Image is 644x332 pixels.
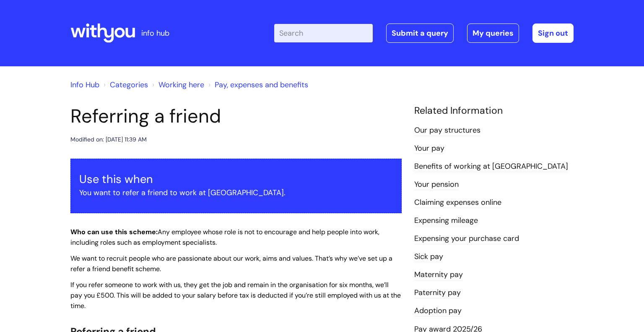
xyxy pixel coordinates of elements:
a: Working here [158,80,204,90]
li: Solution home [101,78,148,91]
a: Sick pay [414,251,443,262]
a: Sign out [532,24,574,43]
a: Pay, expenses and benefits [215,80,308,90]
a: Your pension [414,179,459,190]
strong: Who can use this scheme: [70,227,158,236]
a: Claiming expenses online [414,197,501,208]
span: Any employee whose role is not to encourage and help people into work, including roles such as em... [70,227,379,247]
li: Working here [150,78,204,91]
a: Our pay structures [414,125,480,136]
a: Adoption pay [414,306,462,316]
input: Search [274,24,373,42]
a: Your pay [414,143,444,154]
h4: Related Information [414,105,574,117]
p: You want to refer a friend to work at [GEOGRAPHIC_DATA]. [79,186,393,199]
a: Submit a query [386,24,454,43]
p: info hub [141,26,169,40]
a: Paternity pay [414,288,461,298]
a: Categories [110,80,148,90]
h3: Use this when [79,173,393,186]
li: Pay, expenses and benefits [206,78,308,91]
div: | - [274,24,574,43]
a: Expensing your purchase card [414,233,519,244]
a: My queries [467,24,519,43]
a: Maternity pay [414,269,463,280]
div: Modified on: [DATE] 11:39 AM [70,134,147,145]
span: If you refer someone to work with us, they get the job and remain in the organisation for six mon... [70,280,401,310]
a: Expensing mileage [414,215,478,226]
span: We want to recruit people who are passionate about our work, aims and values. That’s why we’ve se... [70,254,392,273]
a: Info Hub [70,80,99,90]
a: Benefits of working at [GEOGRAPHIC_DATA] [414,161,568,172]
h1: Referring a friend [70,105,402,128]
